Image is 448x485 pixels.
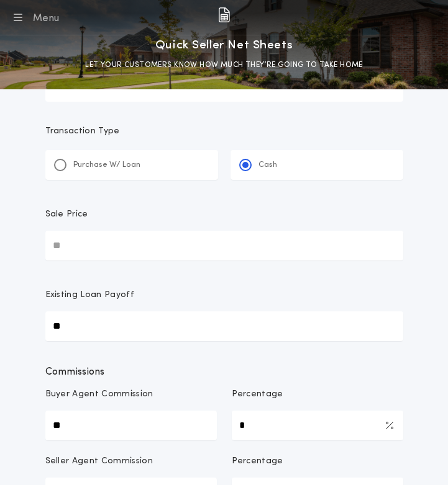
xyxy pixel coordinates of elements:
[73,159,140,171] p: Purchase W/ Loan
[45,388,153,401] p: Buyer Agent Commission
[85,59,363,71] p: LET YOUR CUSTOMERS KNOW HOW MUCH THEY’RE GOING TO TAKE HOME
[218,7,230,22] img: img
[45,231,403,260] input: Sale Price
[155,35,293,55] p: Quick Seller Net Sheets
[45,365,403,380] span: Commissions
[258,159,277,171] p: Cash
[45,125,403,138] p: Transaction Type
[45,455,153,468] p: Seller Agent Commission
[232,411,403,440] input: Percentage
[45,411,217,440] input: Buyer Agent Commission
[10,9,59,26] button: Menu
[232,455,283,468] p: Percentage
[45,311,403,341] input: Existing Loan Payoff
[45,208,88,221] p: Sale Price
[232,388,283,401] p: Percentage
[32,11,59,26] div: Menu
[45,289,134,301] p: Existing Loan Payoff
